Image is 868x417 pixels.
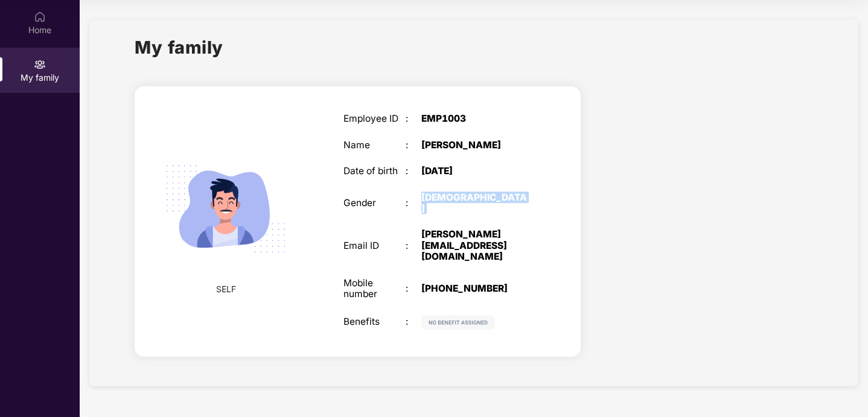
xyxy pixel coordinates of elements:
[343,166,406,177] div: Date of birth
[406,240,421,251] div: :
[421,113,530,124] div: EMP1003
[406,198,421,208] div: :
[421,315,495,330] img: svg+xml;base64,PHN2ZyB4bWxucz0iaHR0cDovL3d3dy53My5vcmcvMjAwMC9zdmciIHdpZHRoPSIxMjIiIGhlaWdodD0iMj...
[343,198,406,208] div: Gender
[406,140,421,151] div: :
[34,11,46,23] img: svg+xml;base64,PHN2ZyBpZD0iSG9tZSIgeG1sbnM9Imh0dHA6Ly93d3cudzMub3JnLzIwMDAvc3ZnIiB3aWR0aD0iMjAiIG...
[343,140,406,151] div: Name
[216,283,236,296] span: SELF
[343,278,406,300] div: Mobile number
[421,166,530,177] div: [DATE]
[406,113,421,124] div: :
[421,192,530,215] div: [DEMOGRAPHIC_DATA]
[34,58,46,71] img: svg+xml;base64,PHN2ZyB3aWR0aD0iMjAiIGhlaWdodD0iMjAiIHZpZXdCb3g9IjAgMCAyMCAyMCIgZmlsbD0ibm9uZSIgeG...
[421,229,530,262] div: [PERSON_NAME][EMAIL_ADDRESS][DOMAIN_NAME]
[152,135,300,283] img: svg+xml;base64,PHN2ZyB4bWxucz0iaHR0cDovL3d3dy53My5vcmcvMjAwMC9zdmciIHdpZHRoPSIyMjQiIGhlaWdodD0iMT...
[406,283,421,294] div: :
[406,166,421,177] div: :
[343,113,406,124] div: Employee ID
[135,34,223,61] h1: My family
[343,240,406,251] div: Email ID
[421,283,530,294] div: [PHONE_NUMBER]
[406,316,421,327] div: :
[343,316,406,327] div: Benefits
[421,140,530,151] div: [PERSON_NAME]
